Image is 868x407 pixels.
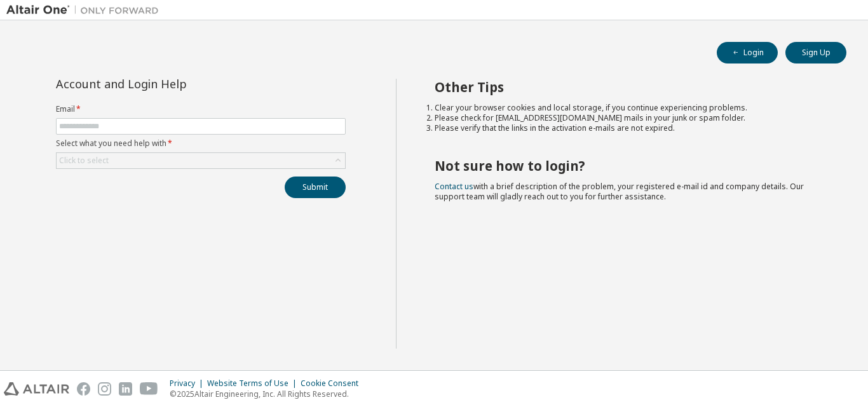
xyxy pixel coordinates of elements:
[435,113,824,123] li: Please check for [EMAIL_ADDRESS][DOMAIN_NAME] mails in your junk or spam folder.
[170,389,366,399] p: © 2025 Altair Engineering, Inc. All Rights Reserved.
[435,181,473,192] a: Contact us
[119,382,132,396] img: linkedin.svg
[170,378,207,389] div: Privacy
[56,104,346,114] label: Email
[785,42,846,63] button: Sign Up
[301,378,366,389] div: Cookie Consent
[435,79,824,95] h2: Other Tips
[435,123,824,133] li: Please verify that the links in the activation e-mails are not expired.
[59,156,109,166] div: Click to select
[140,382,158,396] img: youtube.svg
[435,103,824,113] li: Clear your browser cookies and local storage, if you continue experiencing problems.
[4,382,69,396] img: altair_logo.svg
[98,382,111,396] img: instagram.svg
[435,157,824,174] h2: Not sure how to login?
[285,177,346,198] button: Submit
[56,79,288,89] div: Account and Login Help
[57,153,345,168] div: Click to select
[56,138,346,149] label: Select what you need help with
[6,4,165,17] img: Altair One
[77,382,90,396] img: facebook.svg
[435,181,804,202] span: with a brief description of the problem, your registered e-mail id and company details. Our suppo...
[207,378,301,389] div: Website Terms of Use
[717,42,778,63] button: Login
